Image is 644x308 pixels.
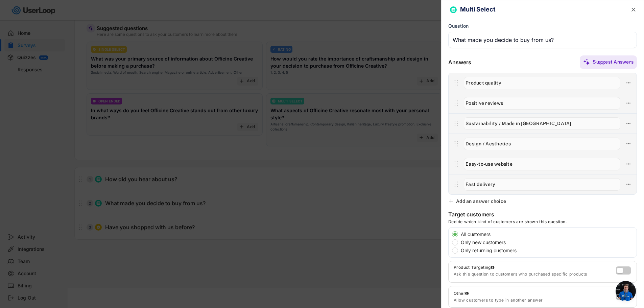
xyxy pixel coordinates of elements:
[459,248,637,253] label: Only returning customers
[464,138,620,150] input: Design / Aesthetics
[583,58,590,66] img: MagicMajor%20%28Purple%29.svg
[464,97,620,110] input: Positive reviews
[464,178,620,191] input: Fast delivery
[464,117,620,130] input: Sustainability / Made in Italy
[454,265,616,270] div: Product Targeting
[459,240,637,245] label: Only new customers
[460,6,616,13] h6: Multi Select
[448,32,637,48] input: Type your question here...
[459,232,637,237] label: All customers
[593,59,634,65] div: Suggest Answers
[454,291,616,296] div: Other
[454,271,616,277] div: Ask this question to customers who purchased specific products
[454,298,616,303] div: Allow customers to type in another answer
[448,211,494,219] div: Target customers
[448,59,471,66] div: Answers
[464,158,620,170] input: Easy-to-use website
[630,6,637,13] button: 
[456,198,506,204] div: Add an answer choice
[631,6,636,13] text: 
[448,23,469,29] div: Question
[451,8,455,12] img: ListMajor.svg
[464,77,620,89] input: Product quality
[448,219,567,227] div: Decide which kind of customers are shown this question.
[616,281,636,301] div: Aprire la chat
